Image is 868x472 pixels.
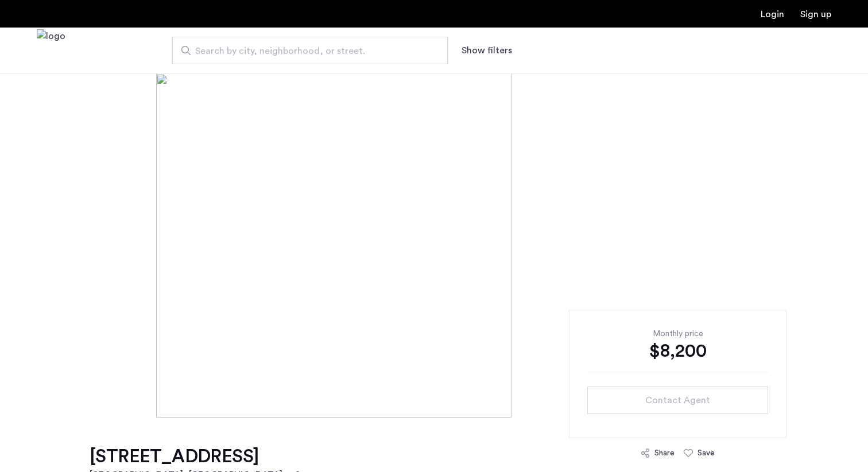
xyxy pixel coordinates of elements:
[37,29,65,72] img: logo
[462,44,512,57] button: Show or hide filters
[761,10,784,19] a: Login
[587,387,768,414] button: button
[654,447,675,459] div: Share
[90,445,307,468] h1: [STREET_ADDRESS]
[800,10,831,19] a: Registration
[587,328,768,340] div: Monthly price
[37,29,65,72] a: Cazamio Logo
[195,44,416,58] span: Search by city, neighborhood, or street.
[156,73,712,418] img: [object%20Object]
[645,393,710,407] span: Contact Agent
[587,340,768,362] div: $8,200
[697,447,715,459] div: Save
[172,37,448,64] input: Apartment Search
